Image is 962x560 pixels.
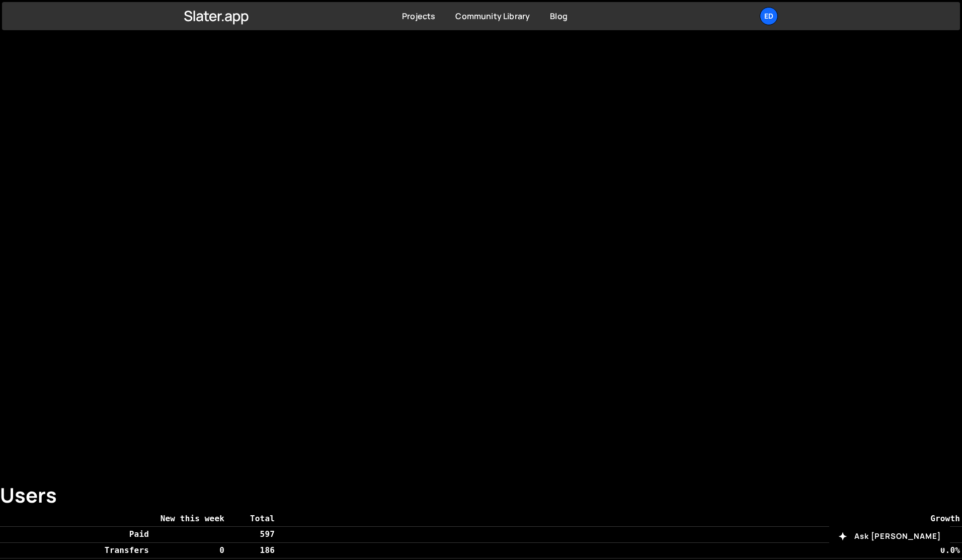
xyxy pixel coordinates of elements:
a: Blog [550,11,568,22]
th: Total [226,511,277,527]
td: 0 [151,542,226,558]
a: Projects [402,11,435,22]
button: Ask [PERSON_NAME] [829,525,950,548]
th: Growth [277,511,962,527]
a: Community Library [455,11,530,22]
td: 186 [226,542,277,558]
a: Ed [760,7,778,25]
th: New this week [151,511,226,527]
td: 0.0% [277,542,962,558]
td: 597 [226,527,277,542]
